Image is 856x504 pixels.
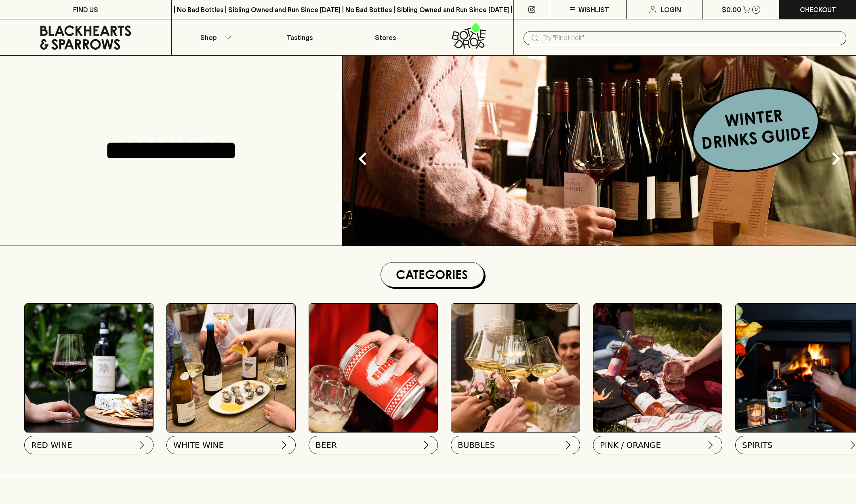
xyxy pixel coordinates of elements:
[384,266,480,283] h1: Categories
[578,5,609,15] p: Wishlist
[600,439,661,451] span: PINK / ORANGE
[167,304,295,432] img: optimise
[279,440,289,450] img: chevron-right.svg
[755,7,758,12] p: 0
[257,19,343,55] a: Tastings
[593,304,722,432] img: gospel_collab-2 1
[564,440,573,450] img: chevron-right.svg
[73,5,98,15] p: FIND US
[315,439,337,451] span: BEER
[593,436,722,454] button: PINK / ORANGE
[742,439,772,451] span: SPIRITS
[661,5,681,15] p: Login
[137,440,147,450] img: chevron-right.svg
[309,436,438,454] button: BEER
[800,5,836,15] p: Checkout
[543,31,840,44] input: Try "Pinot noir"
[458,439,495,451] span: BUBBLES
[200,33,217,42] p: Shop
[375,33,396,42] p: Stores
[25,304,153,432] img: Red Wine Tasting
[309,304,437,432] img: BIRRA_GOOD-TIMES_INSTA-2 1/optimise?auth=Mjk3MjY0ODMzMw__
[722,5,741,15] p: $0.00
[421,440,431,450] img: chevron-right.svg
[24,436,154,454] button: RED WINE
[287,33,313,42] p: Tastings
[31,439,72,451] span: RED WINE
[706,440,715,450] img: chevron-right.svg
[173,439,224,451] span: WHITE WINE
[820,143,852,175] button: Next
[166,436,296,454] button: WHITE WINE
[343,19,428,55] a: Stores
[451,304,580,432] img: 2022_Festive_Campaign_INSTA-16 1
[451,436,580,454] button: BUBBLES
[343,56,856,246] img: optimise
[172,19,257,55] button: Shop
[347,143,379,175] button: Previous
